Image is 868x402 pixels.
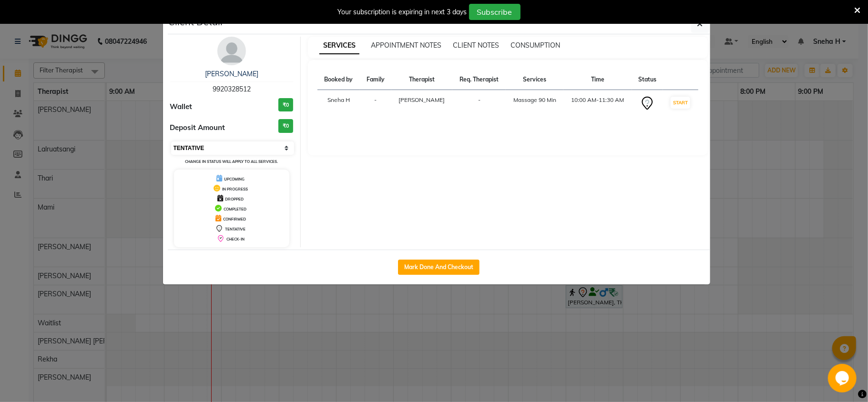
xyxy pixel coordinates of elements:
span: Deposit Amount [170,122,225,133]
span: CLIENT NOTES [453,41,499,50]
span: UPCOMING [224,177,245,181]
button: Subscribe [469,4,521,20]
button: START [671,97,690,109]
th: Time [563,70,632,90]
span: DROPPED [225,197,244,201]
th: Req. Therapist [452,70,506,90]
div: Massage 90 Min [511,96,558,104]
button: Mark Done And Checkout [398,260,480,275]
th: Therapist [391,70,452,90]
span: CHECK-IN [226,237,245,241]
h3: ₹0 [278,119,293,133]
a: [PERSON_NAME] [205,70,258,78]
div: Your subscription is expiring in next 3 days [338,7,467,17]
td: Sneha H [317,90,360,117]
span: APPOINTMENT NOTES [371,41,441,50]
td: 10:00 AM-11:30 AM [563,90,632,117]
span: [PERSON_NAME] [398,96,445,103]
iframe: chat widget [828,364,858,392]
span: CONSUMPTION [511,41,560,50]
th: Booked by [317,70,360,90]
td: - [360,90,391,117]
span: 9920328512 [213,85,251,93]
span: Wallet [170,101,193,112]
span: IN PROGRESS [222,187,248,191]
span: CONFIRMED [223,217,246,221]
th: Services [506,70,563,90]
th: Family [360,70,391,90]
h3: ₹0 [278,98,293,112]
img: avatar [217,37,246,65]
span: TENTATIVE [225,227,245,231]
small: Change in status will apply to all services. [185,159,278,164]
td: - [452,90,506,117]
span: COMPLETED [224,207,246,211]
span: SERVICES [319,37,359,54]
th: Status [632,70,664,90]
